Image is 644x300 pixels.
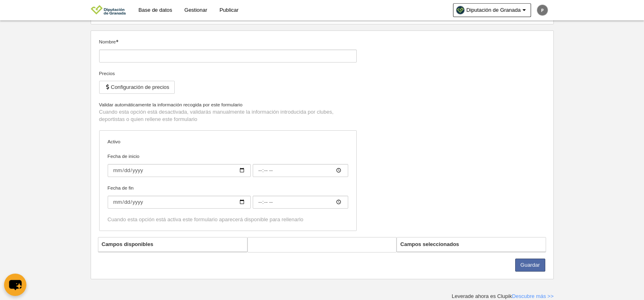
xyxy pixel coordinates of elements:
button: Guardar [515,259,545,272]
span: Diputación de Granada [466,6,521,14]
th: Campos seleccionados [397,237,546,252]
a: Descubre más >> [512,293,554,299]
input: Fecha de inicio [253,164,348,177]
th: Campos disponibles [98,237,247,252]
input: Fecha de inicio [108,164,251,177]
div: Cuando esta opción está activa este formulario aparecerá disponible para rellenarlo [108,216,348,223]
img: Diputación de Granada [91,5,126,15]
label: Activo [108,138,348,145]
img: c2l6ZT0zMHgzMCZmcz05JnRleHQ9UCZiZz03NTc1NzU%3D.png [537,5,548,15]
button: chat-button [4,274,26,296]
label: Validar automáticamente la información recogida por este formulario [99,101,357,108]
label: Fecha de fin [108,184,348,209]
p: Cuando esta opción está desactivada, validarás manualmente la información introducida por clubes,... [99,108,357,123]
div: Precios [99,70,357,77]
a: Diputación de Granada [453,3,531,17]
label: Fecha de inicio [108,153,348,177]
label: Nombre [99,38,357,63]
button: Configuración de precios [99,81,175,94]
img: Oa6SvBRBA39l.30x30.jpg [456,6,464,14]
input: Fecha de fin [253,196,348,209]
input: Fecha de fin [108,196,251,209]
input: Nombre [99,50,357,63]
div: Leverade ahora es Clupik [452,293,554,300]
i: Obligatorio [116,40,118,42]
